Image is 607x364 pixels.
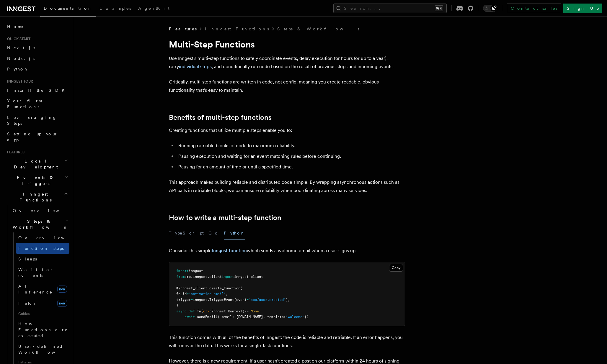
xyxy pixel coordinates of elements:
[563,4,602,13] a: Sign Up
[209,298,234,302] span: TriggerEvent
[5,42,69,53] a: Next.js
[191,298,193,302] span: =
[193,275,207,279] span: inngest
[435,5,443,11] kbd: ⌘K
[18,235,79,240] span: Overview
[176,298,191,302] span: trigger
[5,175,64,186] span: Events & Triggers
[5,64,69,74] a: Python
[169,26,197,32] span: Features
[189,292,226,296] span: "activation-email"
[16,264,69,281] a: Wait for events
[176,275,185,279] span: from
[226,309,228,313] span: .
[7,24,24,29] span: Home
[7,132,58,142] span: Setting up your app
[212,248,247,253] a: Inngest function
[44,6,92,11] span: Documentation
[277,26,359,32] a: Steps & Workflows
[5,53,69,64] a: Node.js
[5,172,69,189] button: Events & Triggers
[5,85,69,96] a: Install the SDK
[197,309,201,313] span: fn
[10,218,66,230] span: Steps & Workflows
[169,333,405,350] p: This function comes with all of the benefits of Inngest: the code is reliable and retriable. If a...
[7,99,42,109] span: Your first Functions
[228,309,244,313] span: Context)
[209,309,211,313] span: :
[226,292,228,296] span: ,
[179,64,212,69] a: individual steps
[7,115,57,126] span: Leveraging Steps
[5,158,64,170] span: Local Development
[259,309,261,313] span: :
[169,78,405,94] p: Critically, multi-step functions are written in code, not config, meaning you create readable, ob...
[177,152,405,160] li: Pausing execution and waiting for an event matching rules before continuing.
[57,286,67,293] span: new
[169,227,204,240] button: TypeScript
[169,54,405,71] p: Use Inngest's multi-step functions to safely coordinate events, delay execution for hours (or up ...
[18,257,37,261] span: Sleeps
[18,344,71,355] span: User-defined Workflows
[483,5,497,12] button: Toggle dark mode
[185,275,191,279] span: src
[249,298,286,302] span: "app/user.created"
[96,2,135,16] a: Examples
[176,309,187,313] span: async
[5,191,64,203] span: Inngest Functions
[5,112,69,129] a: Leveraging Steps
[7,56,35,61] span: Node.js
[177,142,405,150] li: Running retriable blocks of code to maximum reliability.
[13,208,74,213] span: Overview
[16,297,69,309] a: Fetchnew
[16,243,69,254] a: Function steps
[333,4,447,13] button: Search...⌘K
[10,205,69,216] a: Overview
[169,247,405,255] p: Consider this simple which sends a welcome email when a user signs up:
[176,286,207,290] span: @inngest_client
[169,39,405,50] h1: Multi-Step Functions
[211,309,226,313] span: inngest
[7,67,29,71] span: Python
[40,2,96,17] a: Documentation
[169,126,405,135] p: Creating functions that utilize multiple steps enable you to:
[201,309,203,313] span: (
[189,309,195,313] span: def
[169,214,281,222] a: How to write a multi-step function
[187,292,189,296] span: =
[10,216,69,232] button: Steps & Workflows
[224,227,245,240] button: Python
[234,275,263,279] span: inngest_client
[7,45,35,50] span: Next.js
[18,322,68,338] span: How Functions are executed
[16,309,69,319] span: Guides
[16,254,69,264] a: Sleeps
[176,303,178,307] span: )
[16,319,69,341] a: How Functions are executed
[135,2,173,16] a: AgentKit
[5,156,69,172] button: Local Development
[244,309,249,313] span: ->
[193,298,209,302] span: inngest.
[7,88,68,93] span: Install the SDK
[203,309,209,313] span: ctx
[209,275,222,279] span: client
[5,96,69,112] a: Your first Functions
[185,315,195,319] span: await
[5,21,69,32] a: Home
[99,6,131,11] span: Examples
[286,298,290,302] span: ),
[138,6,169,11] span: AgentKit
[191,275,193,279] span: .
[240,286,242,290] span: (
[304,315,309,319] span: })
[5,189,69,205] button: Inngest Functions
[286,315,304,319] span: "welcome"
[169,113,272,122] a: Benefits of multi-step functions
[176,269,189,273] span: import
[5,79,33,84] span: Inngest tour
[207,286,209,290] span: .
[216,315,286,319] span: ({ email: [DOMAIN_NAME], template:
[18,301,35,306] span: Fetch
[5,37,30,41] span: Quick start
